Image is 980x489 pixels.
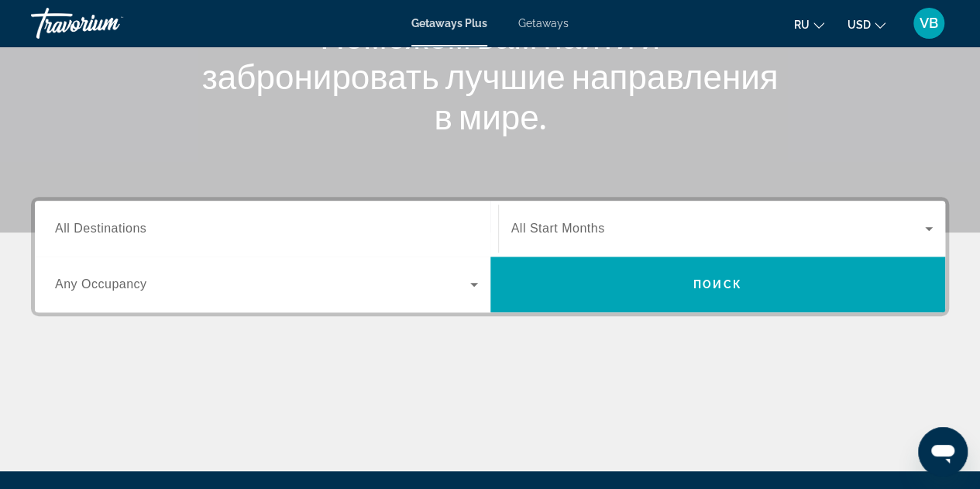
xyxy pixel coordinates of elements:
a: Travorium [31,3,186,43]
span: All Start Months [511,222,605,235]
button: Change currency [848,13,885,36]
a: Getaways [518,17,569,29]
span: All Destinations [55,222,146,235]
span: ru [794,19,810,31]
button: User Menu [909,7,949,40]
a: Getaways Plus [411,17,487,29]
span: Any Occupancy [55,277,147,291]
span: Поиск [693,278,742,291]
span: USD [848,19,871,31]
div: Search widget [35,201,945,312]
iframe: Кнопка запуска окна обмена сообщениями [918,427,968,477]
button: Change language [794,13,824,36]
button: Поиск [490,257,946,312]
span: VB [920,15,938,31]
h1: Поможем вам найти и забронировать лучшие направления в мире. [200,15,781,136]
